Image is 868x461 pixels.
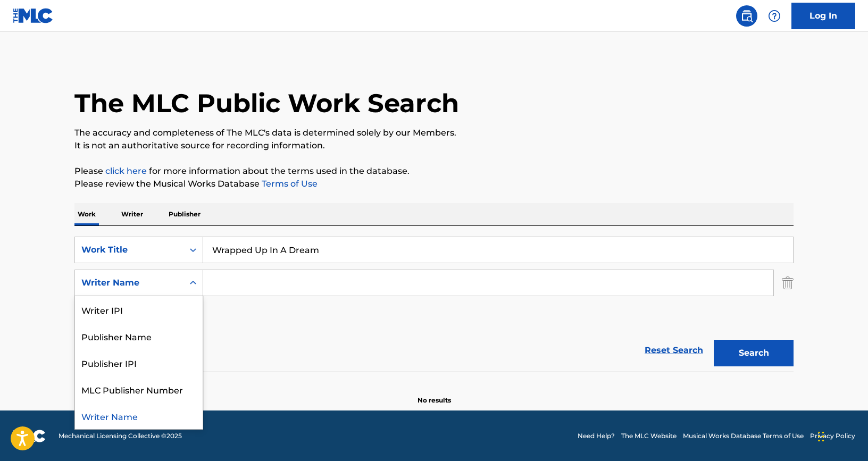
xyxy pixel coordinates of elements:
[75,323,203,349] div: Publisher Name
[81,244,177,256] div: Work Title
[74,127,794,139] p: The accuracy and completeness of The MLC's data is determined solely by our Members.
[13,8,54,23] img: MLC Logo
[621,431,677,441] a: The MLC Website
[74,203,99,225] p: Work
[75,296,203,323] div: Writer IPI
[791,3,855,29] a: Log In
[810,431,855,441] a: Privacy Policy
[815,410,868,461] iframe: Chat Widget
[578,431,615,441] a: Need Help?
[118,203,146,225] p: Writer
[74,178,794,190] p: Please review the Musical Works Database
[418,383,451,405] p: No results
[782,270,794,296] img: Delete Criterion
[260,179,318,189] a: Terms of Use
[74,165,794,178] p: Please for more information about the terms used in the database.
[75,403,203,429] div: Writer Name
[714,340,794,366] button: Search
[639,339,708,362] a: Reset Search
[75,376,203,403] div: MLC Publisher Number
[736,5,757,27] a: Public Search
[74,237,794,372] form: Search Form
[81,276,177,289] div: Writer Name
[74,87,459,119] h1: The MLC Public Work Search
[13,430,46,442] img: logo
[165,203,204,225] p: Publisher
[683,431,804,441] a: Musical Works Database Terms of Use
[818,421,824,452] div: Drag
[75,349,203,376] div: Publisher IPI
[74,139,794,152] p: It is not an authoritative source for recording information.
[768,10,781,22] img: help
[105,166,147,176] a: click here
[740,10,753,22] img: search
[764,5,785,27] div: Help
[59,431,182,441] span: Mechanical Licensing Collective © 2025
